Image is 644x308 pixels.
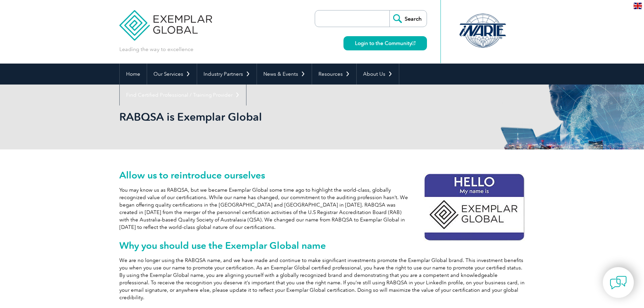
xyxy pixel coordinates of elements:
[120,85,246,105] a: Find Certified Professional / Training Provider
[147,64,197,85] a: Our Services
[119,257,525,301] p: We are no longer using the RABQSA name, and we have made and continue to make significant investm...
[634,3,642,9] img: en
[120,64,147,85] a: Home
[119,112,403,122] h2: RABQSA is Exemplar Global
[257,64,312,85] a: News & Events
[119,170,525,181] h2: Allow us to reintroduce ourselves
[343,36,427,50] a: Login to the Community
[312,64,356,85] a: Resources
[389,10,427,27] input: Search
[119,46,193,53] p: Leading the way to excellence
[197,64,257,85] a: Industry Partners
[412,41,415,45] img: open_square.png
[119,186,525,231] p: You may know us as RABQSA, but we became Exemplar Global some time ago to highlight the world-cla...
[119,240,525,251] h2: Why you should use the Exemplar Global name
[357,64,399,85] a: About Us
[610,274,627,291] img: contact-chat.png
